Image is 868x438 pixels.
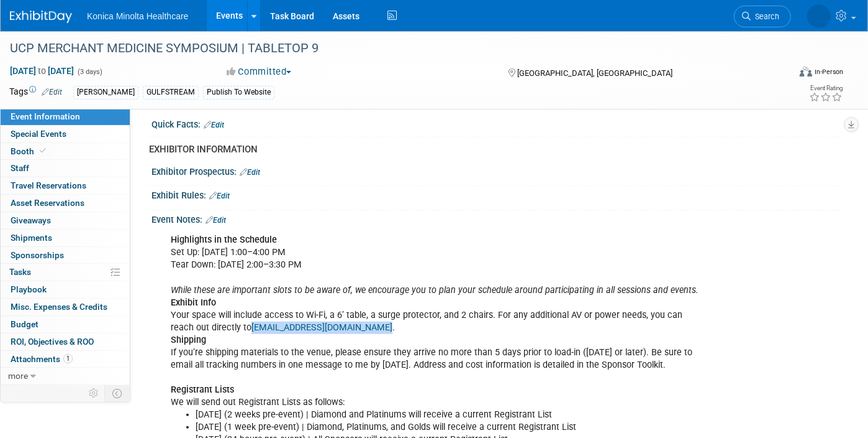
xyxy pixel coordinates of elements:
[87,11,188,21] span: Konica Minolta Healthcare
[734,6,791,27] a: Search
[1,230,130,246] a: Shipments
[204,121,224,129] a: Edit
[8,371,28,381] span: more
[1,351,130,368] a: Attachments1
[807,4,831,28] img: Annette O'Mahoney
[1,108,130,125] a: Event Information
[800,67,812,77] img: Format-Inperson.png
[9,267,31,277] span: Tasks
[151,186,843,202] div: Exhibit Rules:
[171,297,216,308] b: Exhibit Info
[240,168,260,177] a: Edit
[814,67,843,77] div: In-Person
[1,264,130,281] a: Tasks
[10,11,72,23] img: ExhibitDay
[1,160,130,177] a: Staff
[1,299,130,315] a: Misc. Expenses & Credits
[209,192,230,200] a: Edit
[11,302,107,312] span: Misc. Expenses & Credits
[40,147,46,154] i: Booth reservation complete
[6,37,772,60] div: UCP MERCHANT MEDICINE SYMPOSIUM | TABLETOP 9
[9,85,62,100] td: Tags
[171,285,698,296] i: While these are important slots to be aware of, we encourage you to plan your schedule around par...
[1,143,130,160] a: Booth
[1,333,130,350] a: ROI, Objectives & ROO
[517,68,672,78] span: [GEOGRAPHIC_DATA], [GEOGRAPHIC_DATA]
[171,235,277,245] b: Highlights in the Schedule
[149,143,834,156] div: EXHIBITOR INFORMATION
[1,126,130,142] a: Special Events
[11,284,47,294] span: Playbook
[1,212,130,229] a: Giveaways
[11,215,51,225] span: Giveaways
[83,385,105,401] td: Personalize Event Tab Strip
[196,421,702,434] li: [DATE] (1 week pre-event) | Diamond, Platinums, and Golds will receive a current Registrant List
[203,86,274,99] div: Publish To Website
[143,86,199,99] div: GULFSTREAM
[11,354,73,364] span: Attachments
[42,88,62,96] a: Edit
[1,177,130,194] a: Travel Reservations
[751,12,779,21] span: Search
[36,66,48,76] span: to
[151,210,843,226] div: Event Notes:
[809,85,843,91] div: Event Rating
[11,198,84,208] span: Asset Reservations
[1,368,130,384] a: more
[11,163,29,173] span: Staff
[251,322,392,333] a: [EMAIL_ADDRESS][DOMAIN_NAME]
[1,247,130,264] a: Sponsorships
[105,385,130,401] td: Toggle Event Tabs
[11,250,64,260] span: Sponsorships
[171,335,206,345] b: Shipping
[171,384,234,395] b: Registrant Lists
[1,316,130,333] a: Budget
[151,115,843,131] div: Quick Facts:
[11,111,80,121] span: Event Information
[11,337,94,347] span: ROI, Objectives & ROO
[9,65,75,77] span: [DATE] [DATE]
[11,180,86,190] span: Travel Reservations
[63,354,73,363] span: 1
[73,86,138,99] div: [PERSON_NAME]
[151,162,843,179] div: Exhibitor Prospectus:
[11,129,66,139] span: Special Events
[196,409,702,421] li: [DATE] (2 weeks pre-event) | Diamond and Platinums will receive a current Registrant List
[76,68,102,76] span: (3 days)
[1,281,130,298] a: Playbook
[222,65,296,78] button: Committed
[720,65,843,83] div: Event Format
[11,233,52,243] span: Shipments
[1,195,130,212] a: Asset Reservations
[11,146,48,156] span: Booth
[206,216,226,225] a: Edit
[11,319,38,329] span: Budget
